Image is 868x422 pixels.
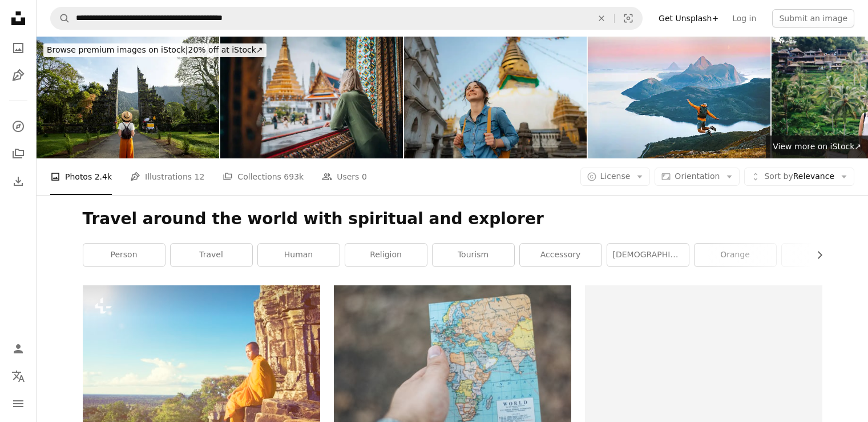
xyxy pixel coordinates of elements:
button: Orientation [655,168,740,186]
a: Illustrations [7,64,30,87]
button: Sort byRelevance [744,168,854,186]
button: Menu [7,392,30,415]
a: Collections 693k [223,158,304,195]
button: Language [7,365,30,388]
a: Illustrations 12 [130,158,204,195]
span: 12 [195,170,205,183]
a: Download History [7,170,30,193]
button: Search Unsplash [51,7,70,29]
img: Woman traveler with backpack enjoying Balinese Hindu temple entrance. Female tourist during holid... [37,37,219,158]
a: View more on iStock↗ [766,136,868,158]
a: [DEMOGRAPHIC_DATA] [607,244,689,266]
button: Submit an image [772,9,854,27]
span: Browse premium images on iStock | [47,45,188,54]
a: Log in / Sign up [7,337,30,360]
a: Photos [7,37,30,59]
span: Sort by [764,172,793,181]
a: view [782,244,863,266]
button: License [580,168,651,186]
div: 20% off at iStock ↗ [43,43,267,57]
a: Log in [725,9,763,27]
span: 0 [362,170,367,183]
a: Collections [7,142,30,165]
a: person holding world map [334,359,571,369]
a: Get Unsplash+ [652,9,725,27]
a: human [258,244,340,266]
a: person [83,244,165,266]
a: Users 0 [322,158,367,195]
a: travel [171,244,252,266]
h1: Travel around the world with spiritual and explorer [83,209,822,229]
a: accessory [520,244,601,266]
button: scroll list to the right [809,244,822,266]
span: Relevance [764,171,834,182]
a: Browse premium images on iStock|20% off at iStock↗ [37,37,273,64]
form: Find visuals sitewide [50,7,643,30]
a: Contemplating Monk in Cambodia Monk Concept [83,359,320,369]
button: Clear [589,7,614,29]
a: tourism [433,244,514,266]
a: orange [695,244,776,266]
span: Orientation [675,172,720,181]
img: Woman exploring monkey temple in Kathmandu [404,37,587,158]
span: License [600,172,631,181]
span: View more on iStock ↗ [773,142,861,151]
a: religion [345,244,427,266]
span: 693k [284,170,304,183]
button: Visual search [615,7,642,29]
img: Young Woman Exploring The Grand Palace in Bangkok [220,37,403,158]
a: Explore [7,115,30,138]
img: Man traveler jumping in mountains travel in Norway active summer vacations, male tourist hiking s... [588,37,770,158]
